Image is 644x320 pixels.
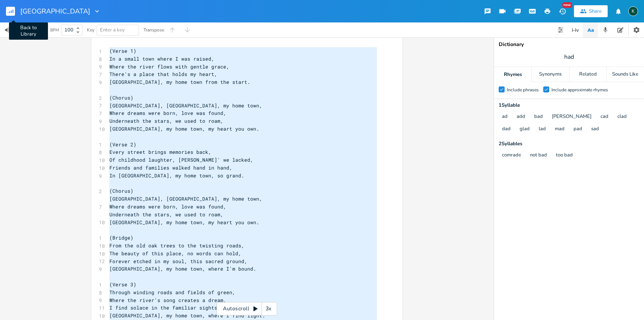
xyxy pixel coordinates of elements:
[262,302,275,316] div: 3x
[109,172,244,179] span: In [GEOGRAPHIC_DATA], my home town, so grand.
[143,28,164,32] div: Transpose
[109,289,235,296] span: Through winding roads and fields of green,
[109,211,223,218] span: Underneath the stars, we used to roam,
[109,234,133,241] span: (Bridge)
[109,141,136,148] span: (Verse 2)
[520,126,530,132] button: glad
[591,126,599,132] button: sad
[50,28,59,32] div: BPM
[502,126,511,132] button: dad
[109,304,220,311] span: I find solace in the familiar sights,
[539,126,546,132] button: lad
[109,281,136,288] span: (Verse 3)
[534,114,543,120] button: bad
[628,6,638,16] div: Koval
[617,114,627,120] button: clad
[217,302,277,316] div: Autoscroll
[555,4,570,18] button: New
[507,88,539,92] div: Include phrases
[109,219,259,226] span: [GEOGRAPHIC_DATA], my home town, my heart you own.
[109,297,226,304] span: Where the river's song creates a dream,
[530,152,547,159] button: not bad
[109,55,214,62] span: In a small town where I was raised,
[109,203,229,210] span: Where dreams were born, love was found,
[109,94,133,101] span: (Chorus)
[109,250,241,257] span: The beauty of this place, no words can hold,
[109,195,262,202] span: [GEOGRAPHIC_DATA], [GEOGRAPHIC_DATA], my home town,
[574,5,608,17] button: Share
[502,114,508,120] button: ad
[109,118,223,124] span: Underneath the stars, we used to roam,
[109,71,217,77] span: There's a place that holds my heart,
[109,265,256,272] span: [GEOGRAPHIC_DATA], my home town, where I'm bound.
[551,88,608,92] div: Include approximate rhymes
[628,3,638,20] button: K
[109,258,247,265] span: Forever etched in my soul, this sacred ground,
[6,2,21,20] button: Back to Library
[109,110,229,116] span: Where dreams were born, love was found,
[532,67,569,82] div: Synonyms
[499,141,640,146] div: 2 Syllable s
[562,2,572,8] div: New
[499,103,640,108] div: 1 Syllable
[552,114,592,120] button: [PERSON_NAME]
[494,67,531,82] div: Rhymes
[502,152,521,159] button: comrade
[517,114,525,120] button: add
[109,188,133,194] span: (Chorus)
[109,102,262,109] span: [GEOGRAPHIC_DATA], [GEOGRAPHIC_DATA], my home town,
[589,8,602,15] div: Share
[87,28,94,32] div: Key
[555,126,565,132] button: mad
[109,164,232,171] span: Friends and families walked hand in hand,
[109,149,211,155] span: Every street brings memories back,
[109,312,265,319] span: [GEOGRAPHIC_DATA], my home town, where I find light.
[601,114,608,120] button: cad
[109,156,253,163] span: Of childhood laughter, [PERSON_NAME]' we lacked,
[109,48,136,54] span: (Verse 1)
[20,8,90,15] span: [GEOGRAPHIC_DATA]
[109,242,244,249] span: From the old oak trees to the twisting roads,
[499,42,640,47] div: Dictionary
[564,53,574,61] span: had
[574,126,582,132] button: pad
[109,79,250,85] span: [GEOGRAPHIC_DATA], my home town from the start.
[100,27,125,33] span: Enter a key
[556,152,573,159] button: too bad
[109,125,259,132] span: [GEOGRAPHIC_DATA], my home town, my heart you own.
[109,63,229,70] span: Where the river flows with gentle grace,
[607,67,644,82] div: Sounds Like
[569,67,607,82] div: Related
